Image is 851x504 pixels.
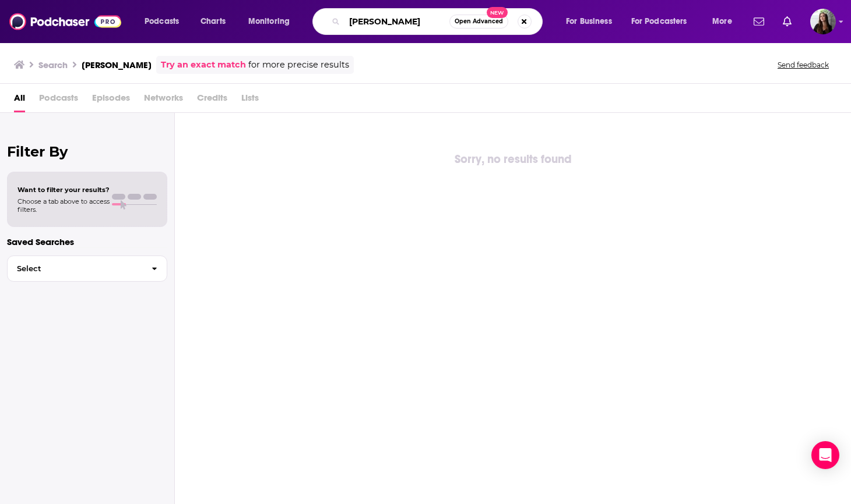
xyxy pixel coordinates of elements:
button: open menu [558,12,627,31]
h3: Search [38,59,68,70]
a: Show notifications dropdown [778,12,796,31]
span: Lists [241,88,259,112]
a: Try an exact match [161,58,246,72]
img: User Profile [810,9,836,34]
span: More [712,13,732,30]
span: Podcasts [39,88,78,112]
button: open menu [136,12,194,31]
p: Saved Searches [7,236,167,247]
div: Sorry, no results found [175,150,851,169]
span: Want to filter your results? [17,186,110,194]
span: Episodes [92,88,130,112]
h3: [PERSON_NAME] [82,59,152,70]
img: Podchaser - Follow, Share and Rate Podcasts [9,10,121,33]
a: All [14,88,25,112]
span: for more precise results [248,58,349,72]
button: open menu [624,12,704,31]
a: Show notifications dropdown [749,12,769,31]
span: Select [8,265,142,272]
button: Show profile menu [810,9,836,34]
span: Podcasts [145,13,179,30]
span: Logged in as bnmartinn [810,9,836,34]
button: Open AdvancedNew [449,15,508,29]
input: Search podcasts, credits, & more... [344,12,449,31]
div: Open Intercom Messenger [811,441,839,469]
span: Monitoring [248,13,290,30]
button: Select [7,255,167,282]
button: open menu [704,12,747,31]
div: Search podcasts, credits, & more... [323,8,554,35]
span: For Podcasters [631,13,687,30]
a: Charts [193,12,233,31]
h2: Filter By [7,143,167,160]
span: Choose a tab above to access filters. [17,197,110,214]
span: For Business [566,13,612,30]
span: Credits [197,88,227,112]
span: Charts [201,13,226,30]
span: Open Advanced [455,19,503,24]
span: New [487,7,508,18]
span: Networks [144,88,183,112]
button: Send feedback [774,60,832,70]
button: open menu [240,12,305,31]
